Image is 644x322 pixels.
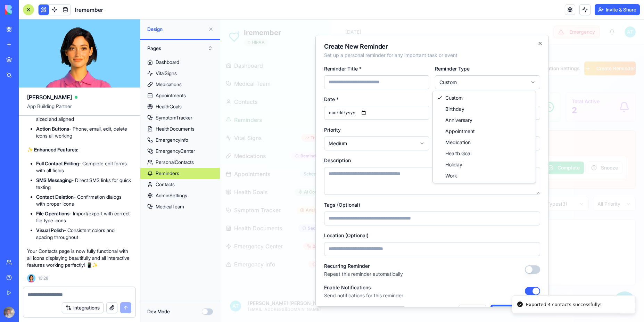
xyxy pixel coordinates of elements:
a: AdminSettings [140,190,220,201]
span: Anniversary [225,97,252,104]
div: EmergencyCenter [156,148,195,155]
a: EmergencyCenter [140,146,220,157]
strong: ✨ Enhanced Features: [27,147,79,152]
strong: SMS Messaging [36,177,72,183]
div: SymptomTracker [156,114,192,121]
a: HealthGoals [140,101,220,112]
div: HealthDocuments [156,125,195,132]
span: Medication [225,119,250,126]
span: Design [147,26,205,33]
li: - Import/export with correct file type icons [36,210,132,224]
strong: Contact Deletion [36,194,74,200]
a: Dashboard [140,57,220,68]
span: Birthday [225,86,244,93]
span: Health Goal [225,131,251,138]
span: Iremember [75,6,103,14]
button: Pages [144,43,216,54]
a: VitalSigns [140,68,220,79]
span: 13:28 [38,275,48,281]
li: - Consistent colors and spacing throughout [36,227,132,241]
img: logo [5,5,48,15]
div: AdminSettings [156,192,187,199]
strong: Full Contact Editing [36,160,79,166]
li: - Phone, email, edit, delete icons all working [36,125,132,139]
div: EmergencyInfo [156,137,188,143]
li: - Direct SMS links for quick texting [36,177,132,191]
span: [PERSON_NAME] [27,93,72,101]
li: - Complete edit forms with all fields [36,160,132,174]
div: Appointments [156,92,186,99]
a: SymptomTracker [140,112,220,123]
a: Reminders [140,168,220,179]
span: App Building Partner [27,103,132,115]
a: Contacts [140,179,220,190]
a: PersonalContacts [140,157,220,168]
a: Medications [140,79,220,90]
li: - All icons are properly sized and aligned [36,109,132,123]
span: Holiday [225,142,242,149]
div: Medications [156,81,182,88]
button: Invite & Share [595,4,640,15]
div: PersonalContacts [156,159,194,166]
div: Reminders [156,170,179,177]
div: VitalSigns [156,70,177,77]
span: Work [225,153,237,160]
div: MedicalTeam [156,203,184,210]
a: Appointments [140,90,220,101]
img: ACg8ocIoKTluYVx1WVSvMTc6vEhh8zlEulljtIG1Q6EjfdS3E24EJStT=s96-c [3,307,15,318]
img: Ella_00000_wcx2te.png [27,274,35,282]
span: Appointment [225,108,255,115]
div: HealthGoals [156,103,182,110]
strong: Visual Polish [36,227,64,233]
button: Integrations [62,302,104,313]
a: HealthDocuments [140,123,220,134]
p: Your Contacts page is now fully functional with all icons displaying beautifully and all interact... [27,248,132,269]
strong: File Operations [36,210,69,216]
span: Custom [225,75,242,82]
li: - Confirmation dialogs with proper icons [36,193,132,207]
label: Dev Mode [147,308,170,315]
a: MedicalTeam [140,201,220,212]
div: Dashboard [156,59,179,66]
strong: Action Buttons [36,126,69,132]
a: EmergencyInfo [140,134,220,146]
div: Contacts [156,181,175,188]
